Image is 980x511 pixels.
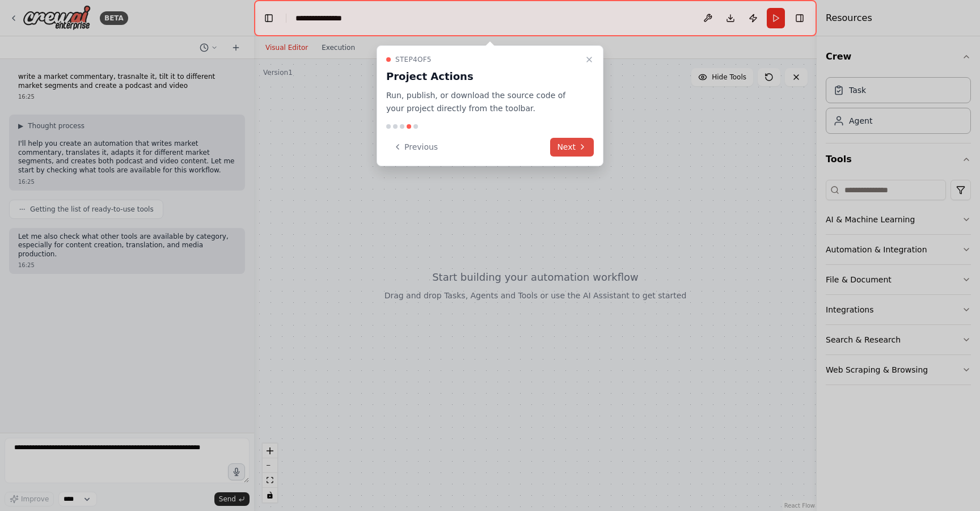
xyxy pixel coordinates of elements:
button: Close walkthrough [582,53,596,66]
button: Previous [386,138,445,157]
button: Next [550,138,594,157]
button: Hide left sidebar [261,10,277,26]
p: Run, publish, or download the source code of your project directly from the toolbar. [386,89,580,115]
h3: Project Actions [386,69,580,85]
span: Step 4 of 5 [395,55,432,64]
